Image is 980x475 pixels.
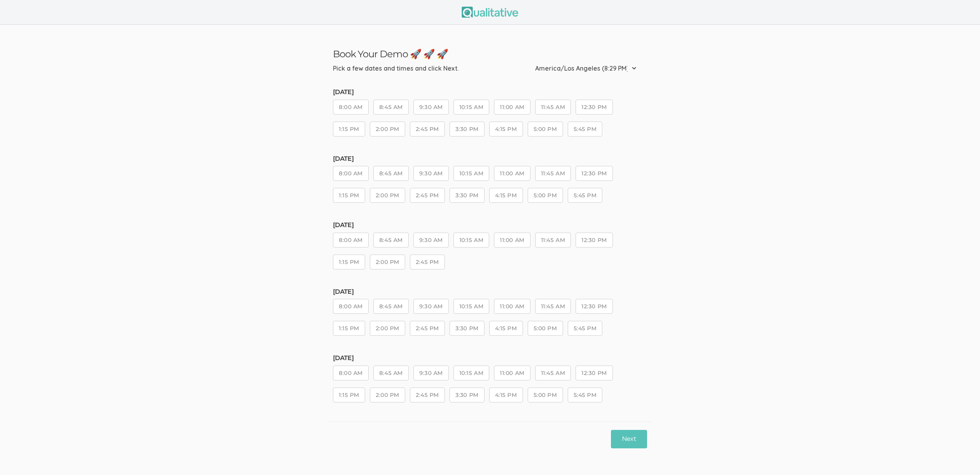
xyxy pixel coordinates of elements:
[535,366,571,380] button: 11:45 AM
[410,122,445,136] button: 2:45 PM
[535,299,571,314] button: 11:45 AM
[462,7,518,18] img: Qualitative
[535,100,571,115] button: 11:45 AM
[413,100,449,115] button: 9:30 AM
[370,188,405,203] button: 2:00 PM
[413,299,449,314] button: 9:30 AM
[333,255,365,269] button: 1:15 PM
[413,233,449,248] button: 9:30 AM
[333,222,647,229] h5: [DATE]
[494,100,530,115] button: 11:00 AM
[576,299,612,314] button: 12:30 PM
[528,388,563,402] button: 5:00 PM
[528,188,563,203] button: 5:00 PM
[450,321,485,336] button: 3:30 PM
[370,388,405,402] button: 2:00 PM
[494,366,530,380] button: 11:00 AM
[333,366,369,380] button: 8:00 AM
[333,355,647,362] h5: [DATE]
[568,188,603,203] button: 5:45 PM
[453,100,489,115] button: 10:15 AM
[333,299,369,314] button: 8:00 AM
[494,299,530,314] button: 11:00 AM
[373,366,409,380] button: 8:45 AM
[333,122,365,136] button: 1:15 PM
[410,255,445,269] button: 2:45 PM
[370,255,405,269] button: 2:00 PM
[450,122,485,136] button: 3:30 PM
[413,366,449,380] button: 9:30 AM
[410,188,445,203] button: 2:45 PM
[373,100,409,115] button: 8:45 AM
[489,188,523,203] button: 4:15 PM
[333,100,369,115] button: 8:00 AM
[413,166,449,181] button: 9:30 AM
[611,430,647,448] button: Next
[576,366,612,380] button: 12:30 PM
[370,321,405,336] button: 2:00 PM
[410,388,445,402] button: 2:45 PM
[453,366,489,380] button: 10:15 AM
[453,233,489,248] button: 10:15 AM
[453,299,489,314] button: 10:15 AM
[453,166,489,181] button: 10:15 AM
[333,233,369,248] button: 8:00 AM
[373,166,409,181] button: 8:45 AM
[373,299,409,314] button: 8:45 AM
[333,321,365,336] button: 1:15 PM
[535,166,571,181] button: 11:45 AM
[489,122,523,136] button: 4:15 PM
[450,388,485,402] button: 3:30 PM
[528,122,563,136] button: 5:00 PM
[568,122,603,136] button: 5:45 PM
[489,321,523,336] button: 4:15 PM
[450,188,485,203] button: 3:30 PM
[333,288,647,295] h5: [DATE]
[576,166,612,181] button: 12:30 PM
[568,388,603,402] button: 5:45 PM
[576,100,612,115] button: 12:30 PM
[528,321,563,336] button: 5:00 PM
[333,89,647,96] h5: [DATE]
[333,155,647,162] h5: [DATE]
[333,188,365,203] button: 1:15 PM
[568,321,603,336] button: 5:45 PM
[333,166,369,181] button: 8:00 AM
[494,233,530,248] button: 11:00 AM
[489,388,523,402] button: 4:15 PM
[333,388,365,402] button: 1:15 PM
[576,233,612,248] button: 12:30 PM
[410,321,445,336] button: 2:45 PM
[373,233,409,248] button: 8:45 AM
[370,122,405,136] button: 2:00 PM
[535,233,571,248] button: 11:45 AM
[494,166,530,181] button: 11:00 AM
[333,64,459,73] div: Pick a few dates and times and click Next.
[333,48,647,60] h3: Book Your Demo 🚀 🚀 🚀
